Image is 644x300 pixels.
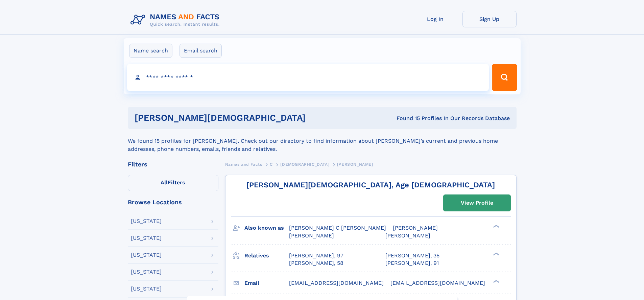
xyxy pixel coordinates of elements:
div: [US_STATE] [131,252,162,258]
span: [PERSON_NAME] [337,162,373,167]
div: [US_STATE] [131,286,162,292]
span: [PERSON_NAME] [393,225,438,231]
a: Sign Up [462,11,517,27]
label: Name search [129,44,172,58]
a: [PERSON_NAME][DEMOGRAPHIC_DATA], Age [DEMOGRAPHIC_DATA] [246,181,495,189]
a: Names and Facts [225,160,262,168]
span: C [270,162,273,167]
button: Search Button [492,64,517,91]
label: Filters [128,175,218,191]
input: search input [127,64,489,91]
a: [DEMOGRAPHIC_DATA] [280,160,329,168]
h3: Also known as [244,222,289,234]
div: ❯ [492,279,500,283]
a: C [270,160,273,168]
div: [US_STATE] [131,218,162,224]
span: [PERSON_NAME] [289,232,334,239]
div: ❯ [492,252,500,256]
h3: Email [244,277,289,289]
div: [US_STATE] [131,269,162,275]
div: We found 15 profiles for [PERSON_NAME]. Check out our directory to find information about [PERSON... [128,129,517,153]
div: Found 15 Profiles In Our Records Database [351,115,510,122]
a: [PERSON_NAME], 35 [385,252,439,259]
a: Log In [408,11,462,27]
img: Logo Names and Facts [128,11,225,29]
a: [PERSON_NAME], 58 [289,259,343,267]
span: All [161,179,168,186]
div: [US_STATE] [131,235,162,241]
div: View Profile [461,195,493,211]
a: [PERSON_NAME], 91 [385,259,439,267]
h3: Relatives [244,250,289,261]
h1: [PERSON_NAME][DEMOGRAPHIC_DATA] [135,114,351,122]
a: [PERSON_NAME], 97 [289,252,343,259]
div: ❯ [492,224,500,229]
a: View Profile [444,195,510,211]
span: [EMAIL_ADDRESS][DOMAIN_NAME] [289,280,384,286]
span: [PERSON_NAME] C [PERSON_NAME] [289,225,386,231]
div: Filters [128,161,218,167]
label: Email search [180,44,222,58]
span: [EMAIL_ADDRESS][DOMAIN_NAME] [390,280,485,286]
div: Browse Locations [128,199,218,205]
span: [PERSON_NAME] [385,232,430,239]
span: [DEMOGRAPHIC_DATA] [280,162,329,167]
